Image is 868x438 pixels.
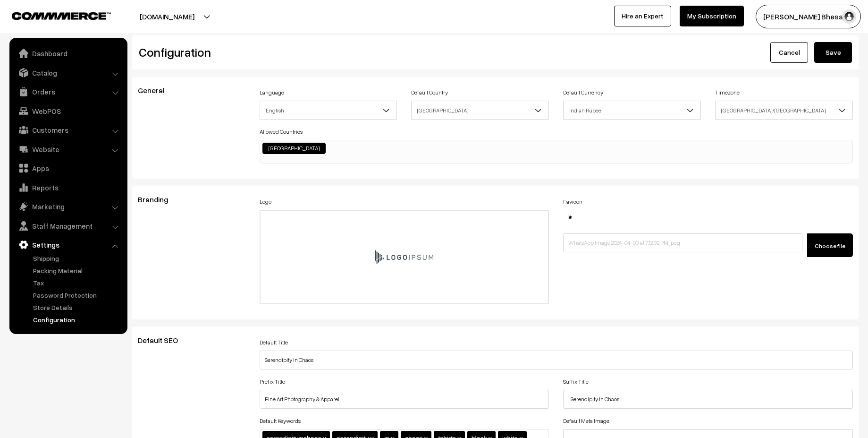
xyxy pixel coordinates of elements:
img: user [842,9,856,24]
h2: Configuration [139,45,489,60]
a: WebPOS [12,103,124,120]
img: 17121518668963WhatsApp-Image-2024-04-03-at-71232-PM.jpeg [563,210,577,224]
span: English [260,101,397,120]
span: India [412,102,548,119]
label: Default Title [260,338,288,347]
span: English [260,102,397,119]
a: Reports [12,179,124,196]
a: Tax [31,278,124,288]
label: Suffix Title [563,378,589,386]
a: Store Details [31,302,124,312]
a: Catalog [12,64,124,81]
span: Choose file [815,242,845,249]
button: [PERSON_NAME] Bhesani… [756,5,861,28]
a: Orders [12,83,124,100]
a: Configuration [31,315,124,325]
label: Timezone [715,88,740,97]
span: Indian Rupee [564,102,700,119]
span: India [411,101,549,120]
label: Default Meta Image [563,417,609,425]
input: Prefix Title [260,390,549,409]
label: Default Keywords [260,417,301,425]
a: My Subscription [680,6,744,26]
label: Language [260,88,284,97]
img: COMMMERCE [12,12,111,19]
a: Website [12,141,124,158]
a: Cancel [770,42,808,63]
a: Apps [12,160,124,177]
input: Title [260,351,853,369]
span: Branding [138,195,179,204]
a: Hire an Expert [614,6,671,26]
span: General [138,86,176,95]
a: COMMMERCE [12,9,94,21]
label: Logo [260,198,271,206]
a: Staff Management [12,217,124,234]
label: Allowed Countries [260,128,303,136]
label: Prefix Title [260,378,285,386]
input: Suffix Title [563,390,853,409]
a: Customers [12,121,124,138]
a: Password Protection [31,290,124,300]
a: Packing Material [31,266,124,275]
span: Default SEO [138,335,189,345]
a: Dashboard [12,45,124,62]
a: Marketing [12,198,124,215]
a: Shipping [31,253,124,263]
label: Default Country [411,88,448,97]
button: [DOMAIN_NAME] [107,5,228,28]
label: Default Currency [563,88,603,97]
input: WhatsApp Image 2024-04-03 at 7.12.32 PM.jpeg [563,233,802,252]
span: Indian Rupee [563,101,701,120]
label: Favicon [563,198,582,206]
li: India [262,143,326,154]
span: Asia/Kolkata [715,101,853,120]
a: Settings [12,236,124,253]
span: Asia/Kolkata [716,102,852,119]
button: Save [814,42,852,63]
